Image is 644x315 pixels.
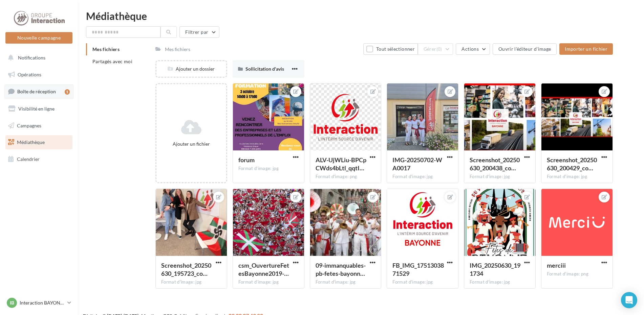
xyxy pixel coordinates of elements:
[161,262,211,277] span: Screenshot_20250630_195723_com_linkedin_android_MainActivity
[547,156,597,172] span: Screenshot_20250630_200429_com_linkedin_android_MainActivity
[392,279,453,285] div: Format d'image: jpg
[316,262,366,277] span: 09-immanquables-pb-fetes-bayonne-jean-daniel-chopin
[470,262,520,277] span: IMG_20250630_191734
[565,46,607,52] span: Importer un fichier
[316,156,366,172] span: ALV-UjWLiu-BPCpCWds4bLtl_qqtIyFd4WC6A94iN-KsLTcvnAyBxtM
[461,46,478,52] span: Actions
[92,58,132,64] span: Partagés avec moi
[621,292,637,308] div: Open Intercom Messenger
[470,174,530,180] div: Format d'image: jpg
[4,68,74,82] a: Opérations
[179,26,219,38] button: Filtrer par
[392,156,442,172] span: IMG-20250702-WA0017
[5,32,72,44] button: Nouvelle campagne
[392,262,444,277] span: FB_IMG_1751303871529
[547,174,607,180] div: Format d'image: jpg
[547,262,566,269] span: merciii
[316,174,376,180] div: Format d'image: png
[18,72,41,77] span: Opérations
[17,122,41,128] span: Campagnes
[559,43,613,55] button: Importer un fichier
[17,89,56,94] span: Boîte de réception
[470,156,520,172] span: Screenshot_20250630_200438_com_linkedin_android_MainActivity
[161,279,221,285] div: Format d'image: jpg
[456,43,490,55] button: Actions
[316,279,376,285] div: Format d'image: jpg
[159,141,223,147] div: Ajouter un fichier
[547,271,607,277] div: Format d'image: png
[4,102,74,116] a: Visibilité en ligne
[392,174,453,180] div: Format d'image: jpg
[5,296,72,309] a: IB Interaction BAYONNE
[4,51,71,65] button: Notifications
[245,66,284,72] span: Sollicitation d'avis
[238,166,299,172] div: Format d'image: jpg
[65,89,70,95] div: 1
[4,135,74,149] a: Médiathèque
[238,156,255,164] span: forum
[4,119,74,133] a: Campagnes
[436,46,442,52] span: (0)
[17,139,45,145] span: Médiathèque
[4,152,74,166] a: Calendrier
[18,55,45,60] span: Notifications
[165,46,190,53] div: Mes fichiers
[493,43,557,55] button: Ouvrir l'éditeur d'image
[470,279,530,285] div: Format d'image: jpg
[92,46,120,52] span: Mes fichiers
[10,299,14,306] span: IB
[17,156,40,162] span: Calendrier
[238,262,289,277] span: csm_OuvertureFetesBayonne2019-4_d25562af93
[4,84,74,99] a: Boîte de réception1
[363,43,417,55] button: Tout sélectionner
[20,299,65,306] p: Interaction BAYONNE
[418,43,453,55] button: Gérer(0)
[238,279,299,285] div: Format d'image: jpg
[18,106,55,112] span: Visibilité en ligne
[86,11,636,21] div: Médiathèque
[156,66,226,72] div: Ajouter un dossier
